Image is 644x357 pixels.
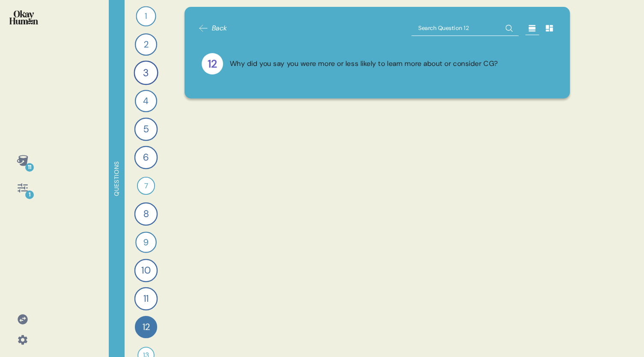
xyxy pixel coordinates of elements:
[212,23,227,33] span: Back
[134,287,158,311] div: 11
[25,163,34,172] div: 11
[25,190,34,199] div: 1
[135,90,157,112] div: 4
[9,10,38,24] img: okayhuman.3b1b6348.png
[230,59,498,69] div: Why did you say you were more or less likely to learn more about or consider CG?
[134,118,158,141] div: 5
[134,146,158,170] div: 6
[135,316,157,338] div: 12
[134,202,158,226] div: 8
[134,259,158,283] div: 10
[135,33,157,56] div: 2
[135,232,157,253] div: 9
[202,53,223,74] div: 12
[134,60,158,85] div: 3
[137,177,155,195] div: 7
[411,21,519,36] input: Search Question 12
[136,6,156,26] div: 1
